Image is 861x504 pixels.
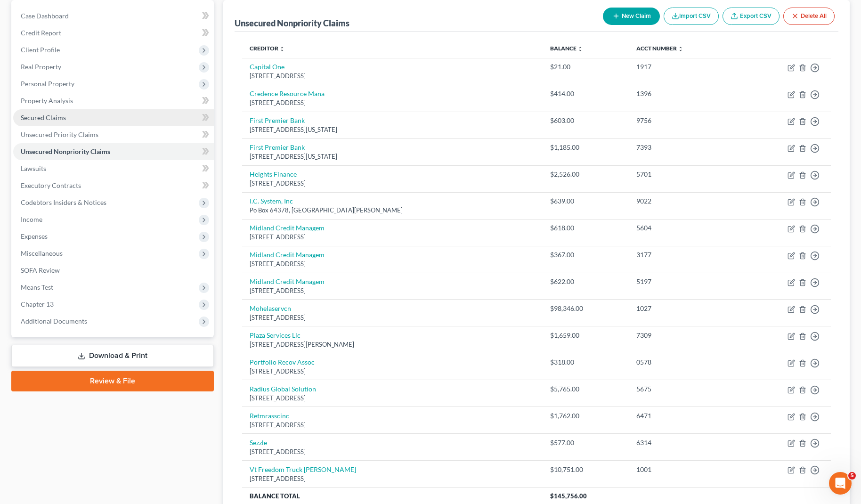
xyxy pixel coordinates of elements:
[550,45,583,52] a: Balance unfold_more
[636,438,732,447] div: 6314
[250,286,535,295] div: [STREET_ADDRESS]
[13,143,214,160] a: Unsecured Nonpriority Claims
[13,160,214,177] a: Lawsuits
[11,371,214,391] a: Review & File
[636,384,732,394] div: 5675
[550,411,621,421] div: $1,762.00
[550,170,621,179] div: $2,526.00
[550,196,621,206] div: $639.00
[13,24,214,41] a: Credit Report
[250,98,535,107] div: [STREET_ADDRESS]
[21,63,61,71] span: Real Property
[636,411,732,421] div: 6471
[235,17,349,29] div: Unsecured Nonpriority Claims
[21,232,48,240] span: Expenses
[250,439,267,447] a: Sezzle
[250,394,535,403] div: [STREET_ADDRESS]
[250,89,325,98] a: Credence Resource Mana
[21,300,54,308] span: Chapter 13
[636,89,732,98] div: 1396
[250,233,535,242] div: [STREET_ADDRESS]
[250,170,297,178] a: Heights Finance
[21,97,73,105] span: Property Analysis
[250,447,535,456] div: [STREET_ADDRESS]
[13,126,214,143] a: Unsecured Priority Claims
[550,492,587,500] span: $145,756.00
[550,62,621,72] div: $21.00
[550,438,621,447] div: $577.00
[636,223,732,233] div: 5604
[636,358,732,367] div: 0578
[636,465,732,474] div: 1001
[13,92,214,109] a: Property Analysis
[21,147,110,155] span: Unsecured Nonpriority Claims
[577,46,583,52] i: unfold_more
[250,179,535,188] div: [STREET_ADDRESS]
[250,125,535,134] div: [STREET_ADDRESS][US_STATE]
[250,331,301,339] a: Plaza Services Llc
[21,80,74,88] span: Personal Property
[636,116,732,125] div: 9756
[21,266,60,274] span: SOFA Review
[250,197,293,205] a: I.C. System, Inc
[11,345,214,367] a: Download & Print
[550,143,621,152] div: $1,185.00
[250,63,284,71] a: Capital One
[21,130,98,138] span: Unsecured Priority Claims
[250,45,285,52] a: Creditor unfold_more
[21,46,60,54] span: Client Profile
[250,72,535,81] div: [STREET_ADDRESS]
[13,109,214,126] a: Secured Claims
[636,143,732,152] div: 7393
[550,277,621,286] div: $622.00
[636,331,732,340] div: 7309
[250,385,316,393] a: Radius Global Solution
[636,250,732,260] div: 3177
[21,12,69,20] span: Case Dashboard
[250,367,535,376] div: [STREET_ADDRESS]
[21,181,81,189] span: Executory Contracts
[13,8,214,24] a: Case Dashboard
[250,143,305,151] a: First Premier Bank
[250,260,535,268] div: [STREET_ADDRESS]
[723,8,780,25] a: Export CSV
[550,223,621,233] div: $618.00
[603,8,660,25] button: New Claim
[21,29,61,37] span: Credit Report
[550,304,621,313] div: $98,346.00
[250,152,535,161] div: [STREET_ADDRESS][US_STATE]
[848,472,856,480] span: 5
[550,384,621,394] div: $5,765.00
[250,224,325,232] a: Midland Credit Managem
[550,358,621,367] div: $318.00
[550,250,621,260] div: $367.00
[636,62,732,72] div: 1917
[250,340,535,349] div: [STREET_ADDRESS][PERSON_NAME]
[829,472,852,495] iframe: Intercom live chat
[13,177,214,194] a: Executory Contracts
[21,283,53,291] span: Means Test
[250,412,289,420] a: Retmrasscinc
[250,474,535,483] div: [STREET_ADDRESS]
[21,114,66,122] span: Secured Claims
[550,465,621,474] div: $10,751.00
[250,421,535,430] div: [STREET_ADDRESS]
[21,317,87,325] span: Additional Documents
[21,164,46,172] span: Lawsuits
[21,249,63,257] span: Miscellaneous
[636,277,732,286] div: 5197
[636,45,683,52] a: Acct Number unfold_more
[250,465,356,473] a: Vt Freedom Truck [PERSON_NAME]
[250,304,291,312] a: Mohelaservcn
[783,8,835,25] button: Delete All
[250,206,535,215] div: Po Box 64378, [GEOGRAPHIC_DATA][PERSON_NAME]
[250,313,535,322] div: [STREET_ADDRESS]
[678,46,683,52] i: unfold_more
[636,196,732,206] div: 9022
[279,46,285,52] i: unfold_more
[636,304,732,313] div: 1027
[250,116,305,124] a: First Premier Bank
[250,251,325,259] a: Midland Credit Managem
[21,215,42,223] span: Income
[21,198,106,206] span: Codebtors Insiders & Notices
